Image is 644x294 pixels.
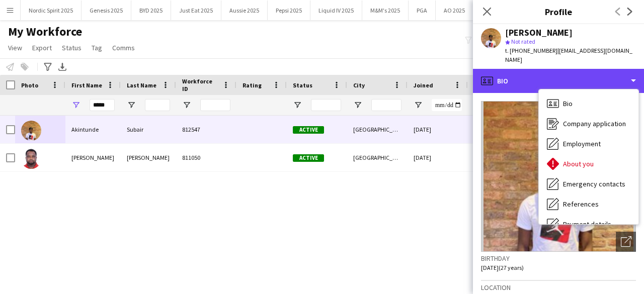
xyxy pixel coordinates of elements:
[176,116,236,143] div: 812547
[409,1,436,20] button: PGA
[436,1,473,20] button: AO 2025
[414,101,423,110] button: Open Filter Menu
[82,1,131,20] button: Genesis 2025
[505,47,557,54] span: t. [PHONE_NUMBER]
[4,41,26,54] a: View
[112,43,135,52] span: Comms
[127,81,156,89] span: Last Name
[65,116,121,143] div: Akintunde
[8,43,22,52] span: View
[8,24,82,39] span: My Workforce
[481,283,636,292] h3: Location
[432,99,462,111] input: Joined Filter Input
[371,99,401,111] input: City Filter Input
[171,1,221,20] button: Just Eat 2025
[243,81,262,89] span: Rating
[468,144,528,171] div: 211 days
[42,61,54,73] app-action-btn: Advanced filters
[511,38,535,45] span: Not rated
[347,144,408,171] div: [GEOGRAPHIC_DATA]
[414,81,433,89] span: Joined
[88,41,106,54] a: Tag
[58,41,86,54] a: Status
[481,254,636,263] h3: Birthday
[481,264,524,271] span: [DATE] (27 years)
[563,139,601,148] span: Employment
[347,116,408,143] div: [GEOGRAPHIC_DATA]
[121,144,176,171] div: [PERSON_NAME]
[473,69,644,93] div: Bio
[563,220,611,229] span: Payment details
[21,149,41,169] img: Olumide Akintunde Edwards
[362,1,409,20] button: M&M's 2025
[268,1,310,20] button: Pepsi 2025
[310,1,362,20] button: Liquid IV 2025
[108,41,139,54] a: Comms
[121,116,176,143] div: Subair
[182,101,191,110] button: Open Filter Menu
[539,194,638,214] div: References
[145,99,170,111] input: Last Name Filter Input
[293,101,302,110] button: Open Filter Menu
[92,43,102,52] span: Tag
[127,101,136,110] button: Open Filter Menu
[21,121,41,141] img: Akintunde Subair
[221,1,268,20] button: Aussie 2025
[293,126,324,134] span: Active
[505,28,573,37] div: [PERSON_NAME]
[21,81,38,89] span: Photo
[90,99,115,111] input: First Name Filter Input
[563,179,625,188] span: Emergency contacts
[505,47,632,63] span: | [EMAIL_ADDRESS][DOMAIN_NAME]
[62,43,82,52] span: Status
[408,116,468,143] div: [DATE]
[539,114,638,134] div: Company application
[21,1,82,20] button: Nordic Spirit 2025
[131,1,171,20] button: BYD 2025
[481,101,636,252] img: Crew avatar or photo
[408,144,468,171] div: [DATE]
[616,232,636,252] div: Open photos pop-in
[353,101,362,110] button: Open Filter Menu
[473,5,644,18] h3: Profile
[539,134,638,154] div: Employment
[563,99,573,108] span: Bio
[353,81,365,89] span: City
[539,93,638,114] div: Bio
[71,81,102,89] span: First Name
[293,154,324,162] span: Active
[563,200,599,209] span: References
[563,119,626,128] span: Company application
[182,77,218,92] span: Workforce ID
[293,81,312,89] span: Status
[71,101,80,110] button: Open Filter Menu
[200,99,230,111] input: Workforce ID Filter Input
[539,154,638,174] div: About you
[56,61,68,73] app-action-btn: Export XLSX
[28,41,56,54] a: Export
[311,99,341,111] input: Status Filter Input
[65,144,121,171] div: [PERSON_NAME]
[539,174,638,194] div: Emergency contacts
[539,214,638,234] div: Payment details
[563,159,594,168] span: About you
[32,43,52,52] span: Export
[176,144,236,171] div: 811050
